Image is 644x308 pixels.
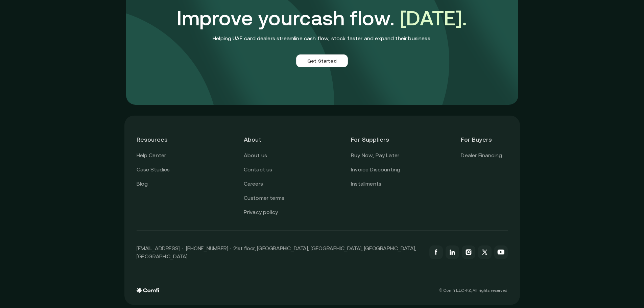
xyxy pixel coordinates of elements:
[213,34,431,42] p: Helping UAE card dealers streamline cash flow, stock faster and expand their business.
[351,151,399,160] a: Buy Now, Pay Later
[244,151,267,160] a: About us
[351,165,400,174] a: Invoice Discounting
[461,151,502,160] a: Dealer Financing
[177,6,467,30] h3: Improve your cash flow.
[137,128,183,151] header: Resources
[351,128,400,151] header: For Suppliers
[400,6,467,30] span: [DATE].
[439,288,507,293] p: © Comfi L.L.C-FZ, All rights reserved
[351,180,381,188] a: Installments
[296,54,348,67] a: Get Started
[244,165,272,174] a: Contact us
[244,208,278,217] a: Privacy policy
[461,128,507,151] header: For Buyers
[137,244,423,260] p: [EMAIL_ADDRESS] · [PHONE_NUMBER] · 21st floor, [GEOGRAPHIC_DATA], [GEOGRAPHIC_DATA], [GEOGRAPHIC_...
[137,165,170,174] a: Case Studies
[244,180,263,188] a: Careers
[244,128,290,151] header: About
[137,288,159,293] img: comfi logo
[137,180,148,188] a: Blog
[244,194,284,203] a: Customer terms
[137,151,166,160] a: Help Center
